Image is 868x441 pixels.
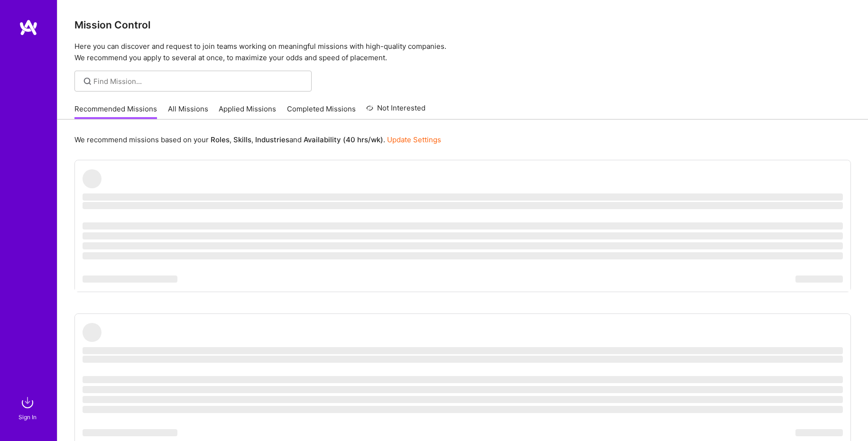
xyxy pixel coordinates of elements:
p: We recommend missions based on your , , and . [74,135,441,145]
div: Sign In [18,412,37,422]
b: Roles [211,135,230,144]
a: Not Interested [366,102,425,119]
a: Completed Missions [287,104,356,119]
a: All Missions [168,104,208,119]
input: Find Mission... [93,76,305,86]
img: sign in [18,393,37,412]
b: Skills [233,135,251,144]
i: icon SearchGrey [82,76,93,87]
img: logo [19,19,38,36]
a: sign inSign In [20,393,37,422]
h3: Mission Control [74,19,851,31]
p: Here you can discover and request to join teams working on meaningful missions with high-quality ... [74,41,851,64]
a: Update Settings [387,135,441,144]
a: Recommended Missions [74,104,157,119]
b: Industries [255,135,289,144]
b: Availability (40 hrs/wk) [304,135,383,144]
a: Applied Missions [219,104,276,119]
